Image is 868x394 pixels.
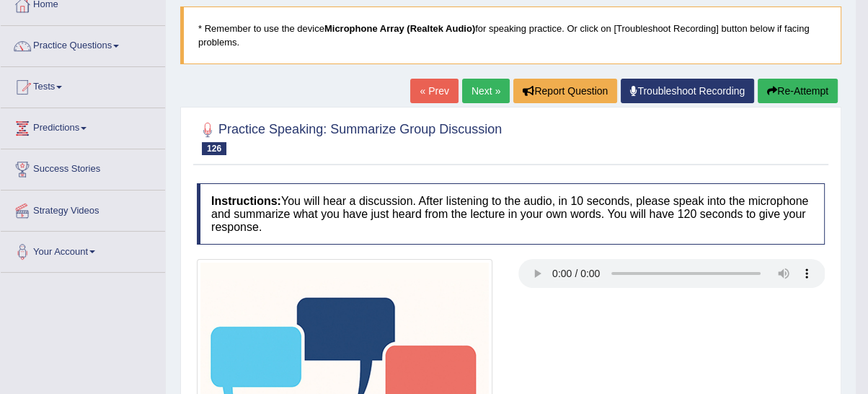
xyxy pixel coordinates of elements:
[1,191,165,227] a: Strategy Videos
[211,195,281,207] b: Instructions:
[197,183,825,245] h4: You will hear a discussion. After listening to the audio, in 10 seconds, please speak into the mi...
[1,108,165,144] a: Predictions
[324,23,475,34] b: Microphone Array (Realtek Audio)
[1,232,165,268] a: Your Account
[410,79,458,103] a: « Prev
[513,79,617,103] button: Report Question
[180,6,841,64] blockquote: * Remember to use the device for speaking practice. Or click on [Troubleshoot Recording] button b...
[197,119,502,155] h2: Practice Speaking: Summarize Group Discussion
[1,26,165,62] a: Practice Questions
[621,79,754,103] a: Troubleshoot Recording
[1,149,165,185] a: Success Stories
[462,79,510,103] a: Next »
[758,79,838,103] button: Re-Attempt
[202,142,226,155] span: 126
[1,67,165,103] a: Tests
